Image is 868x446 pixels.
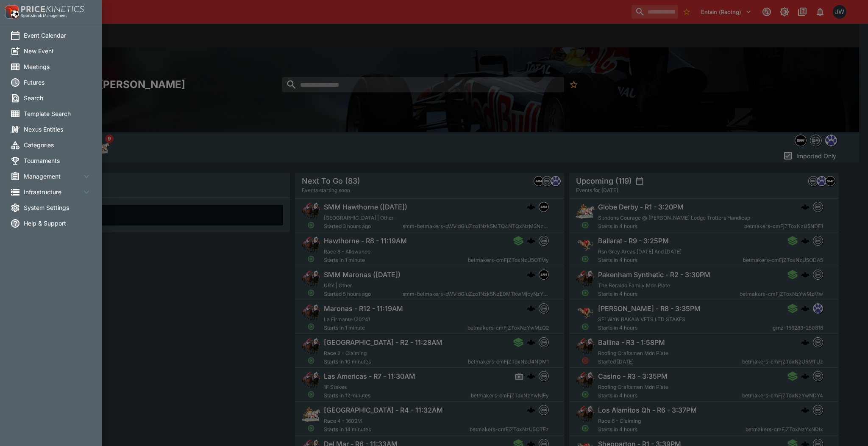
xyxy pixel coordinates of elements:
span: System Settings [24,203,92,212]
span: Tournaments [24,156,92,165]
span: Event Calendar [24,31,92,40]
img: PriceKinetics Logo [3,3,19,20]
span: Help & Support [24,219,92,228]
span: Nexus Entities [24,125,92,134]
img: Sportsbook Management [21,14,67,18]
span: Infrastructure [24,187,81,196]
span: Management [24,172,81,181]
span: Search [24,94,92,102]
span: Meetings [24,62,92,71]
span: New Event [24,47,92,55]
span: Categories [24,140,92,149]
img: PriceKinetics [21,6,84,12]
span: Template Search [24,109,92,118]
span: Futures [24,78,92,87]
